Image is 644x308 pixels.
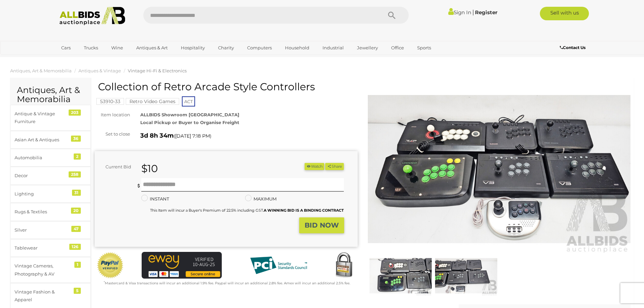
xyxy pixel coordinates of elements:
[141,195,169,203] label: INSTANT
[104,281,350,285] small: Mastercard & Visa transactions will incur an additional 1.9% fee. Paypal will incur an additional...
[15,262,70,278] div: Vintage Cameras, Photography & AV
[17,86,84,104] h2: Antiques, Art & Memorabilia
[10,221,91,239] a: Silver 47
[140,112,239,117] strong: ALLBIDS Showroom [GEOGRAPHIC_DATA]
[305,221,339,229] strong: BID NOW
[15,172,70,180] div: Decor
[368,85,631,254] img: Collection of Retro Arcade Style Controllers
[448,9,471,16] a: Sign In
[72,190,81,196] div: 31
[540,7,589,20] a: Sell with us
[141,162,158,175] strong: $10
[15,226,70,234] div: Silver
[245,195,277,203] label: MAXIMUM
[330,252,357,279] img: Secured by Rapid SSL
[15,244,70,252] div: Tablewear
[74,153,81,160] div: 2
[10,257,91,283] a: Vintage Cameras, Photography & AV 1
[472,8,474,16] span: |
[140,132,174,139] strong: 3d 8h 34m
[79,42,102,53] a: Trucks
[15,154,70,162] div: Automobilia
[15,288,70,304] div: Vintage Fashion & Apparel
[95,163,136,171] div: Current Bid
[132,42,172,53] a: Antiques & Art
[128,68,187,73] a: Vintage Hi-Fi & Electronics
[560,45,586,50] b: Contact Us
[74,288,81,294] div: 5
[96,252,124,279] img: Official PayPal Seal
[57,53,114,65] a: [GEOGRAPHIC_DATA]
[69,110,81,116] div: 203
[10,149,91,167] a: Automobilia 2
[69,171,81,177] div: 258
[126,99,179,104] a: Retro Video Games
[214,42,238,53] a: Charity
[175,133,210,139] span: [DATE] 7:18 PM
[245,252,312,279] img: PCI DSS compliant
[387,42,408,53] a: Office
[15,190,70,198] div: Lighting
[369,256,432,296] img: Collection of Retro Arcade Style Controllers
[10,167,91,185] a: Decor 258
[10,68,72,73] a: Antiques, Art & Memorabilia
[435,256,497,296] img: Collection of Retro Arcade Style Controllers
[176,42,209,53] a: Hospitality
[10,239,91,257] a: Tablewear 126
[96,99,124,104] a: 53910-33
[107,42,127,53] a: Wine
[10,185,91,203] a: Lighting 31
[126,98,179,105] mark: Retro Video Games
[96,98,124,105] mark: 53910-33
[305,163,324,170] li: Watch this item
[10,203,91,221] a: Rugs & Textiles 20
[90,130,135,138] div: Set to close
[98,81,356,92] h1: Collection of Retro Arcade Style Controllers
[10,105,91,131] a: Antique & Vintage Furniture 203
[10,131,91,149] a: Asian Art & Antiques 36
[150,208,344,213] small: This Item will incur a Buyer's Premium of 22.5% including GST.
[182,96,195,106] span: ACT
[142,252,222,279] img: eWAY Payment Gateway
[15,208,70,216] div: Rugs & Textiles
[15,110,70,126] div: Antique & Vintage Furniture
[318,42,348,53] a: Industrial
[71,208,81,214] div: 20
[71,136,81,142] div: 36
[69,244,81,250] div: 126
[375,7,409,24] button: Search
[15,136,70,144] div: Asian Art & Antiques
[71,226,81,232] div: 47
[264,208,344,213] b: A WINNING BID IS A BINDING CONTRACT
[305,163,324,170] button: Watch
[475,9,497,16] a: Register
[174,133,211,139] span: ( )
[281,42,314,53] a: Household
[560,44,587,51] a: Contact Us
[299,217,344,233] button: BID NOW
[74,262,81,268] div: 1
[243,42,276,53] a: Computers
[90,111,135,119] div: Item location
[413,42,435,53] a: Sports
[353,42,382,53] a: Jewellery
[140,120,239,125] strong: Local Pickup or Buyer to Organise Freight
[56,7,129,25] img: Allbids.com.au
[57,42,75,53] a: Cars
[78,68,121,73] a: Antiques & Vintage
[325,163,344,170] button: Share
